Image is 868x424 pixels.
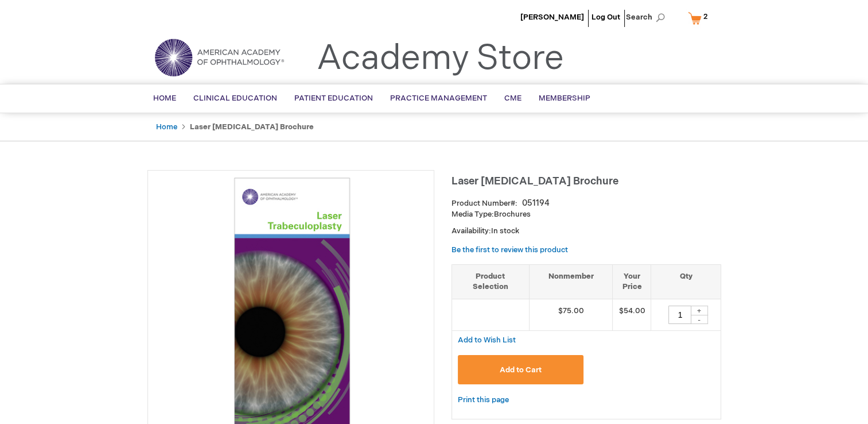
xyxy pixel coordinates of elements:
span: Search [626,6,670,29]
input: Qty [668,306,691,324]
a: Academy Store [317,38,564,79]
td: $54.00 [613,299,651,330]
p: Brochures [451,209,721,220]
span: Membership [539,94,590,103]
span: Home [153,94,176,103]
button: Add to Cart [458,355,584,384]
th: Qty [651,264,721,299]
th: Product Selection [452,264,530,299]
div: 051194 [522,198,550,209]
div: - [691,315,708,324]
a: Home [156,122,177,132]
span: CME [504,94,521,103]
span: Add to Cart [500,365,542,375]
th: Nonmember [529,264,613,299]
strong: Laser [MEDICAL_DATA] Brochure [190,122,314,132]
a: [PERSON_NAME] [520,13,584,22]
p: Availability: [451,226,721,237]
a: 2 [686,8,715,28]
a: Be the first to review this product [451,245,568,255]
span: Practice Management [390,94,487,103]
a: Log Out [591,13,620,22]
span: Patient Education [294,94,373,103]
span: Laser [MEDICAL_DATA] Brochure [451,175,618,187]
span: 2 [703,12,708,21]
th: Your Price [613,264,651,299]
span: In stock [491,226,519,236]
strong: Product Number [451,199,517,208]
a: Add to Wish List [458,335,516,345]
span: Clinical Education [193,94,277,103]
td: $75.00 [529,299,613,330]
div: + [691,306,708,315]
strong: Media Type: [451,210,494,219]
a: Print this page [458,393,509,407]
